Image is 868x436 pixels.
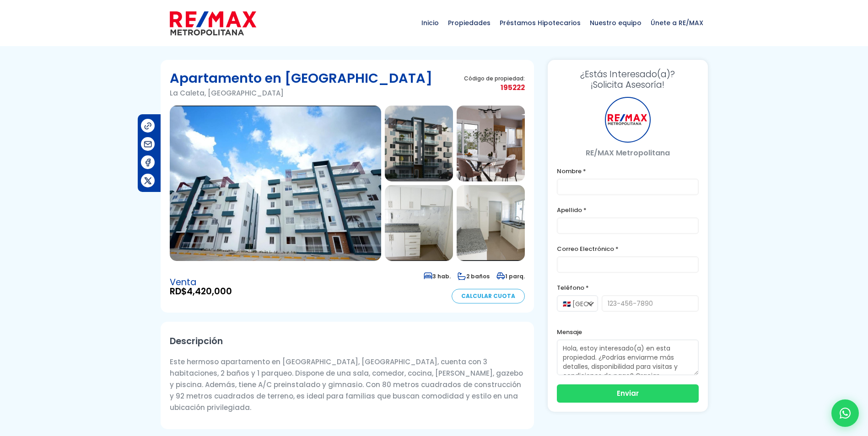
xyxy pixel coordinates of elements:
img: Compartir [143,139,153,149]
span: Únete a RE/MAX [646,9,708,37]
span: Inicio [417,9,443,37]
a: Calcular Cuota [452,289,525,303]
h2: Descripción [170,331,525,351]
span: Venta [170,278,232,287]
img: Compartir [143,176,153,186]
img: Apartamento en La Caleta [457,106,525,181]
span: Préstamos Hipotecarios [495,9,585,37]
img: Apartamento en La Caleta [170,106,381,261]
label: Apellido * [557,204,699,216]
span: 4,420,000 [187,285,232,298]
span: Nuestro equipo [585,9,646,37]
img: Compartir [143,121,153,131]
button: Enviar [557,384,699,403]
span: RD$ [170,287,232,296]
label: Teléfono * [557,282,699,293]
span: Propiedades [443,9,495,37]
p: RE/MAX Metropolitana [557,147,699,159]
span: Código de propiedad: [464,75,525,82]
label: Mensaje [557,326,699,338]
p: Este hermoso apartamento en [GEOGRAPHIC_DATA], [GEOGRAPHIC_DATA], cuenta con 3 habitaciones, 2 ba... [170,356,525,413]
p: La Caleta, [GEOGRAPHIC_DATA] [170,87,432,99]
div: RE/MAX Metropolitana [605,97,651,143]
img: Apartamento en La Caleta [457,185,525,261]
input: 123-456-7890 [602,295,699,312]
h1: Apartamento en [GEOGRAPHIC_DATA] [170,69,432,87]
span: 195222 [464,82,525,93]
h3: ¡Solicita Asesoría! [557,69,699,90]
span: 3 hab. [424,272,451,280]
span: 1 parq. [496,272,525,280]
span: ¿Estás Interesado(a)? [557,69,699,80]
img: Apartamento en La Caleta [385,185,453,261]
label: Correo Electrónico * [557,243,699,255]
img: Compartir [143,158,153,167]
span: 2 baños [458,272,490,280]
img: Apartamento en La Caleta [385,106,453,181]
textarea: Hola, estoy interesado(a) en esta propiedad. ¿Podrías enviarme más detalles, disponibilidad para ... [557,340,699,375]
label: Nombre * [557,165,699,177]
